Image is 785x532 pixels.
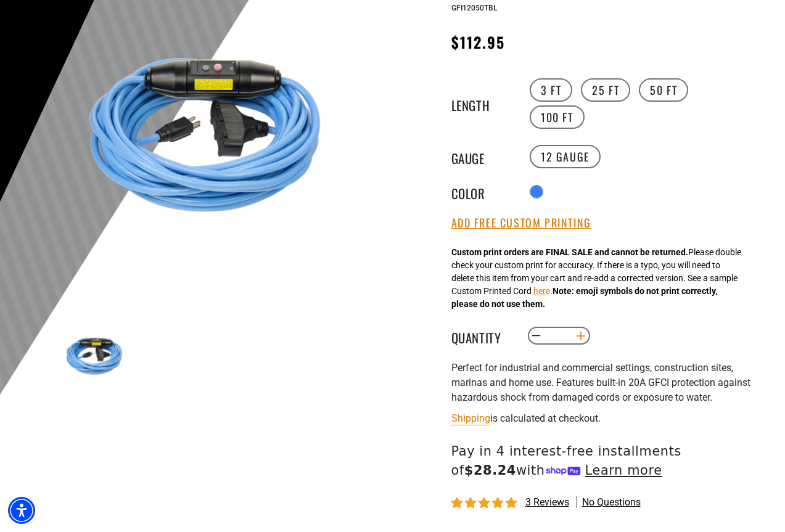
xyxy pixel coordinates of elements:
label: 12 Gauge [530,145,601,168]
button: Add Free Custom Printing [451,216,591,230]
span: GFI12050TBL [451,4,497,12]
span: No questions [582,496,641,509]
button: here [533,285,550,298]
span: 3 reviews [525,496,569,508]
legend: Length [451,96,513,112]
legend: Gauge [451,149,513,165]
label: 3 FT [530,78,572,102]
img: Light Blue [59,319,131,390]
div: Accessibility Menu [8,497,35,524]
legend: Color [451,184,513,200]
strong: Custom print orders are FINAL SALE and cannot be returned. [451,247,688,257]
div: is calculated at checkout. [451,410,754,427]
div: Please double check your custom print for accuracy. If there is a typo, you will need to delete t... [451,246,741,311]
label: 25 FT [581,78,630,102]
span: Perfect for industrial and commercial settings, construction sites, marinas and home use. Feature... [451,362,750,403]
span: 5.00 stars [451,497,519,509]
a: Shipping [451,412,490,424]
label: 100 FT [530,105,585,129]
span: $112.95 [451,31,506,53]
label: 50 FT [639,78,688,102]
label: Quantity [451,328,513,344]
strong: Note: emoji symbols do not print correctly, please do not use them. [451,286,717,309]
